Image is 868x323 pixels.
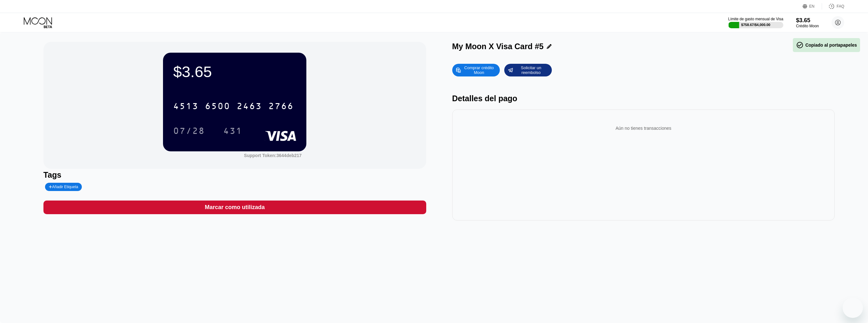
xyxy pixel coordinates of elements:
[452,42,544,51] div: My Moon X Visa Card #5
[237,102,262,112] div: 2463
[796,41,857,49] div: Copiado al portapapeles
[173,127,205,137] div: 07/28
[837,4,844,9] div: FAQ
[205,204,265,211] div: Marcar como utilizada
[513,65,548,75] div: Solicitar un reembolso
[843,298,863,318] iframe: Botón para iniciar la ventana de mensajería, conversación en curso
[223,127,242,137] div: 431
[728,17,783,28] div: Límite de gasto mensual de Visa$758.67/$4,000.00
[173,102,199,112] div: 4513
[45,183,82,191] div: Añadir Etiqueta
[452,64,500,76] div: Comprar crédito Moon
[244,153,302,158] div: Support Token: 3644deb217
[504,64,552,76] div: Solicitar un reembolso
[803,3,822,10] div: EN
[796,41,804,49] span: 
[219,123,247,139] div: 431
[452,94,835,103] div: Detalles del pago
[244,153,302,158] div: Support Token:3644deb217
[796,17,819,28] div: $3.65Crédito Moon
[49,185,78,189] div: Añadir Etiqueta
[796,17,819,24] div: $3.65
[173,63,296,81] div: $3.65
[205,102,230,112] div: 6500
[796,24,819,28] div: Crédito Moon
[809,4,815,9] div: EN
[169,98,297,114] div: 4513650024632766
[728,17,783,21] div: Límite de gasto mensual de Visa
[43,170,426,180] div: Tags
[268,102,294,112] div: 2766
[822,3,844,10] div: FAQ
[168,123,210,139] div: 07/28
[43,201,426,214] div: Marcar como utilizada
[457,119,830,137] div: Aún no tienes transacciones
[741,23,770,27] div: $758.67 / $4,000.00
[461,65,496,75] div: Comprar crédito Moon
